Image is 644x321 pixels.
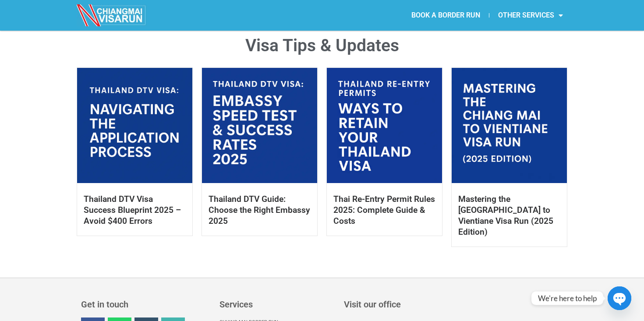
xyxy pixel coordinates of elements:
a: Thai Re-Entry Permit Rules 2025: Complete Guide & Costs [333,194,435,226]
a: Thailand DTV Visa Success Blueprint 2025 – Avoid $400 Errors [84,194,181,226]
nav: Menu [322,5,572,25]
h3: Visit our office [344,300,562,309]
h1: Visa Tips & Updates [77,37,567,54]
h3: Get in touch [81,300,211,309]
a: Thailand DTV Guide: Choose the Right Embassy 2025 [209,194,310,226]
a: BOOK A BORDER RUN [403,5,489,25]
a: Mastering the [GEOGRAPHIC_DATA] to Vientiane Visa Run (2025 Edition) [458,194,553,237]
a: OTHER SERVICES [489,5,572,25]
h3: Services [219,300,335,309]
